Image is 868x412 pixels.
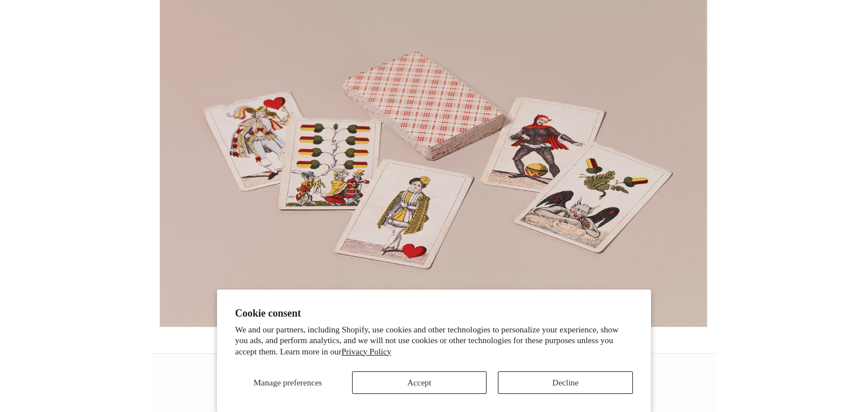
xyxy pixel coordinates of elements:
[341,347,391,356] a: Privacy Policy
[254,378,322,387] span: Manage preferences
[235,308,633,319] h2: Cookie consent
[235,371,341,394] button: Manage preferences
[498,371,633,394] button: Decline
[352,371,487,394] button: Accept
[235,325,633,358] p: We and our partners, including Shopify, use cookies and other technologies to personalize your ex...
